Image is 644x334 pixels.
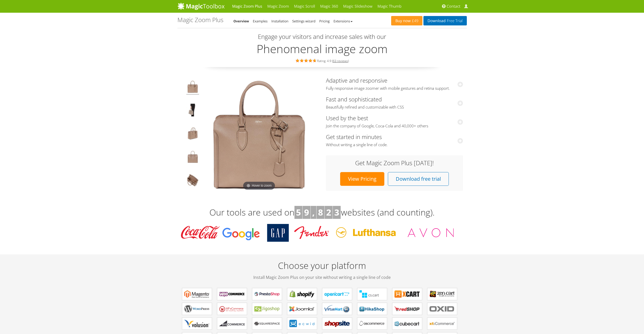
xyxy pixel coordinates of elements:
[357,303,387,315] a: Magic Zoom Plus for HikaShop
[427,288,457,300] a: Magic Zoom Plus for Zen Cart
[252,303,282,315] a: Magic Zoom Plus for Jigoshop
[184,320,210,327] b: Magic Zoom Plus for Volusion
[177,206,467,219] h3: Our tools are used on websites (and counting).
[217,288,247,300] a: Magic Zoom Plus for WooCommerce
[184,290,210,298] b: Magic Zoom Plus for Magento
[326,86,463,91] span: Fully responsive image zoomer with mobile gestures and retina support.
[217,303,247,315] a: Magic Zoom Plus for WP e-Commerce
[324,320,350,327] b: Magic Zoom Plus for ShopSite
[357,317,387,330] a: Magic Zoom Plus for osCommerce
[186,150,199,165] img: Hover image zoom example
[319,19,330,23] a: Pricing
[326,95,463,110] a: Fast and sophisticatedBeautifully refined and customizable with CSS
[186,174,199,188] img: JavaScript zoom tool example
[326,77,463,91] a: Adaptive and responsiveFully responsive image zoomer with mobile gestures and retina support.
[182,288,212,300] a: Magic Zoom Plus for Magento
[324,305,350,313] b: Magic Zoom Plus for VirtueMart
[177,274,467,280] span: Install Magic Zoom Plus on your site without writing a single line of code
[340,172,384,186] a: View Pricing
[388,172,449,186] a: Download free trial
[177,2,225,10] img: MagicToolbox.com - Image tools for your website
[430,305,455,313] b: Magic Zoom Plus for OXID
[177,17,223,23] h1: Magic Zoom Plus
[394,320,420,327] b: Magic Zoom Plus for CubeCart
[391,16,422,25] a: Buy now£49
[334,206,339,218] b: 3
[202,77,316,192] img: Magic Zoom Plus Demo
[186,80,199,95] img: Product image zoom example
[177,224,459,242] img: Magic Toolbox Customers
[392,303,422,315] a: Magic Zoom Plus for redSHOP
[252,288,282,300] a: Magic Zoom Plus for PrestaShop
[447,4,460,9] span: Contact
[186,104,199,118] img: JavaScript image zoom example
[392,317,422,330] a: Magic Zoom Plus for CubeCart
[289,320,315,327] b: Magic Zoom Plus for ECWID
[254,305,280,313] b: Magic Zoom Plus for Jigoshop
[219,290,245,298] b: Magic Zoom Plus for WooCommerce
[359,290,385,298] b: Magic Zoom Plus for CS-Cart
[331,160,458,166] h3: Get Magic Zoom Plus [DATE]!
[289,305,315,313] b: Magic Zoom Plus for Joomla
[326,133,463,147] a: Get started in minutesWithout writing a single line of code.
[304,206,309,218] b: 9
[182,317,212,330] a: Magic Zoom Plus for Volusion
[287,317,317,330] a: Magic Zoom Plus for ECWID
[322,317,352,330] a: Magic Zoom Plus for ShopSite
[254,290,280,298] b: Magic Zoom Plus for PrestaShop
[217,317,247,330] a: Magic Zoom Plus for Bigcommerce
[177,259,467,280] h2: Choose your platform
[423,16,467,25] a: DownloadFree Trial
[394,305,420,313] b: Magic Zoom Plus for redSHOP
[234,19,249,23] a: Overview
[182,303,212,315] a: Magic Zoom Plus for WordPress
[179,33,466,40] h3: Engage your visitors and increase sales with our
[326,105,463,110] span: Beautifully refined and customizable with CSS
[287,288,317,300] a: Magic Zoom Plus for Shopify
[322,288,352,300] a: Magic Zoom Plus for OpenCart
[318,206,323,218] b: 8
[186,127,199,141] img: jQuery image zoom example
[292,19,316,23] a: Settings wizard
[326,206,331,218] b: 2
[430,290,455,298] b: Magic Zoom Plus for Zen Cart
[322,303,352,315] a: Magic Zoom Plus for VirtueMart
[394,290,420,298] b: Magic Zoom Plus for X-Cart
[359,320,385,327] b: Magic Zoom Plus for osCommerce
[430,320,455,327] b: Magic Zoom Plus for xt:Commerce
[219,305,245,313] b: Magic Zoom Plus for WP e-Commerce
[177,42,467,55] h2: Phenomenal image zoom
[324,290,350,298] b: Magic Zoom Plus for OpenCart
[359,305,385,313] b: Magic Zoom Plus for HikaShop
[271,19,288,23] a: Installation
[289,290,315,298] b: Magic Zoom Plus for Shopify
[312,206,315,218] b: ,
[445,19,463,23] span: Free Trial
[427,317,457,330] a: Magic Zoom Plus for xt:Commerce
[202,77,316,192] a: Magic Zoom Plus DemoHover to zoom
[287,303,317,315] a: Magic Zoom Plus for Joomla
[333,59,348,63] a: 63 reviews
[253,19,268,23] a: Examples
[177,58,467,63] div: Rating: 4.9 ( )
[411,19,419,23] span: £49
[219,320,245,327] b: Magic Zoom Plus for Bigcommerce
[254,320,280,327] b: Magic Zoom Plus for Squarespace
[296,206,301,218] b: 5
[392,288,422,300] a: Magic Zoom Plus for X-Cart
[326,124,463,129] span: Join the company of Google, Coca-Cola and 40,000+ others
[427,303,457,315] a: Magic Zoom Plus for OXID
[184,305,210,313] b: Magic Zoom Plus for WordPress
[326,142,463,147] span: Without writing a single line of code.
[252,317,282,330] a: Magic Zoom Plus for Squarespace
[357,288,387,300] a: Magic Zoom Plus for CS-Cart
[334,19,353,23] a: Extensions
[326,114,463,129] a: Used by the bestJoin the company of Google, Coca-Cola and 40,000+ others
